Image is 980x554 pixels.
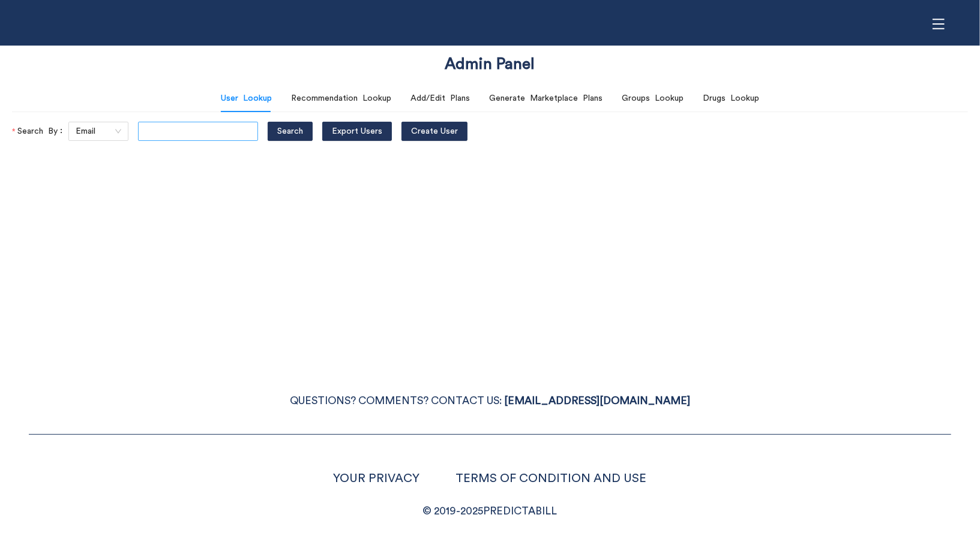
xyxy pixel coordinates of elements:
[334,472,420,484] a: YOUR PRIVACY
[277,125,303,138] span: Search
[411,125,458,138] span: Create User
[221,92,272,105] div: User Lookup
[489,92,603,105] div: Generate Marketplace Plans
[29,392,951,410] p: QUESTIONS? COMMENTS? CONTACT US:
[456,472,647,484] a: TERMS OF CONDITION AND USE
[12,122,68,141] label: Search By
[445,53,535,76] h1: Admin Panel
[291,92,391,105] div: Recommendation Lookup
[622,92,684,105] div: Groups Lookup
[76,122,121,140] span: Email
[29,502,951,520] p: © 2019- 2025 PREDICTABILL
[401,122,467,141] button: Create User
[504,396,690,406] a: [EMAIL_ADDRESS][DOMAIN_NAME]
[268,122,313,141] button: Search
[927,13,950,35] span: menu
[332,125,382,138] span: Export Users
[322,122,392,141] button: Export Users
[410,92,470,105] div: Add/Edit Plans
[703,92,759,105] div: Drugs Lookup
